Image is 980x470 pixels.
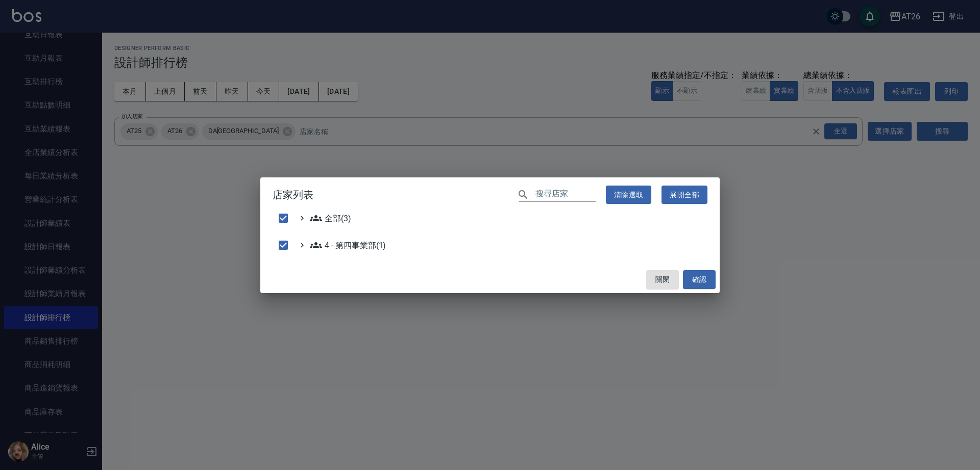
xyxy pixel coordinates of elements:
[535,187,596,202] input: 搜尋店家
[260,177,720,213] h2: 店家列表
[683,270,716,289] button: 確認
[646,270,679,289] button: 關閉
[606,186,652,204] button: 清除選取
[661,186,707,204] button: 展開全部
[310,212,351,224] span: 全部(3)
[310,239,386,251] span: 4 - 第四事業部(1)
